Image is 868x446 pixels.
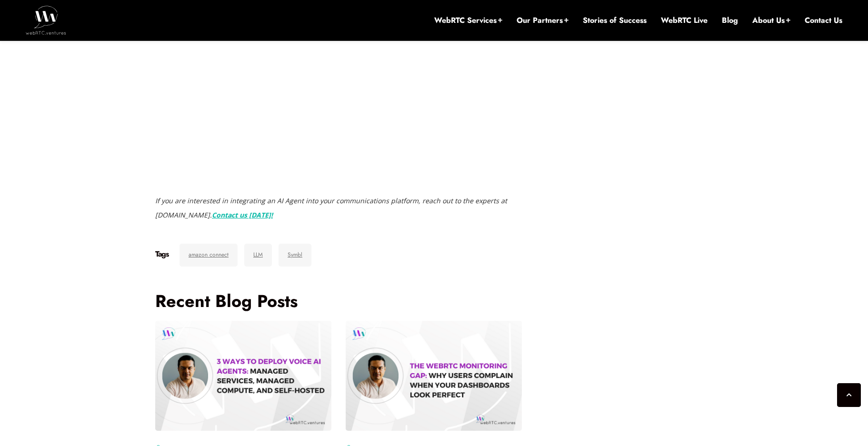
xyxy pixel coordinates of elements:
a: LLM [244,244,272,267]
a: About Us [752,15,790,26]
a: Stories of Success [583,15,647,26]
a: Symbl [279,244,311,267]
h3: Recent Blog Posts [155,290,522,311]
img: WebRTC.ventures [26,6,66,34]
a: WebRTC Live [661,15,708,26]
em: If you are interested in integrating an AI Agent into your communications platform, reach out to ... [155,196,507,219]
a: Contact us [DATE]! [212,210,273,219]
a: WebRTC Services [434,15,502,26]
h6: Tags [155,249,168,259]
a: Blog [722,15,738,26]
a: Contact Us [805,15,842,26]
a: Our Partners [517,15,569,26]
a: amazon connect [180,244,238,267]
